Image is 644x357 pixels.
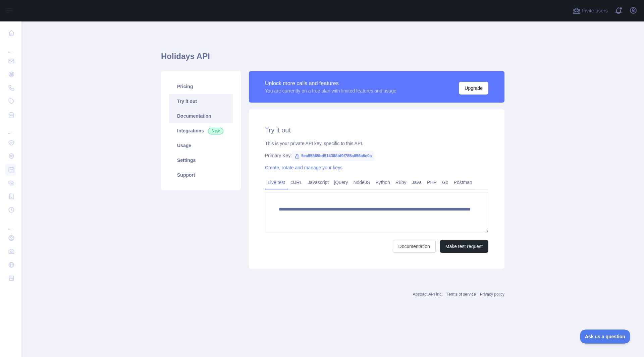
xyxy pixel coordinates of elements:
[208,128,223,134] span: New
[265,87,396,94] div: You are currently on a free plan with limited features and usage
[169,153,233,168] a: Settings
[440,240,488,253] button: Make test request
[169,168,233,182] a: Support
[169,94,233,109] a: Try it out
[446,292,476,297] a: Terms of service
[5,217,16,231] div: ...
[580,330,631,344] iframe: Toggle Customer Support
[292,151,374,161] span: 5ea55865bd514388bf9f785a856a6c0a
[265,125,488,135] h2: Try it out
[169,138,233,153] a: Usage
[288,177,305,188] a: cURL
[393,240,436,253] a: Documentation
[265,177,288,188] a: Live test
[373,177,393,188] a: Python
[439,177,451,188] a: Go
[169,79,233,94] a: Pricing
[582,7,608,15] span: Invite users
[451,177,475,188] a: Postman
[265,140,488,147] div: This is your private API key, specific to this API.
[413,292,443,297] a: Abstract API Inc.
[351,177,373,188] a: NodeJS
[459,82,488,95] button: Upgrade
[169,123,233,138] a: Integrations New
[161,51,504,67] h1: Holidays API
[169,109,233,123] a: Documentation
[265,152,488,159] div: Primary Key:
[331,177,351,188] a: jQuery
[480,292,504,297] a: Privacy policy
[393,177,409,188] a: Ruby
[5,122,16,135] div: ...
[265,79,396,87] div: Unlock more calls and features
[5,40,16,54] div: ...
[265,165,342,170] a: Create, rotate and manage your keys
[409,177,425,188] a: Java
[424,177,439,188] a: PHP
[571,5,609,16] button: Invite users
[305,177,331,188] a: Javascript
